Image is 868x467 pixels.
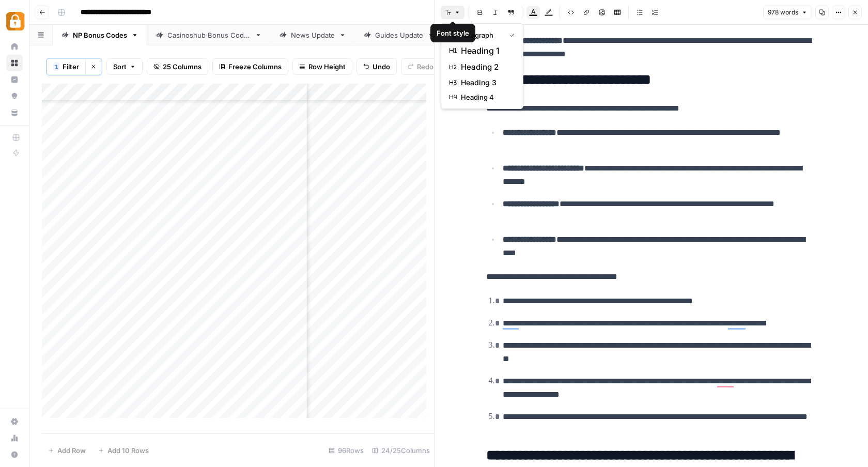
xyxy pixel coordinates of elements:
span: 1 [55,63,58,71]
a: Your Data [6,104,23,121]
button: Sort [106,58,143,75]
div: 1 [53,63,59,71]
span: 978 words [768,8,798,17]
span: Filter [63,61,79,72]
a: Home [6,38,23,55]
span: Freeze Columns [228,61,282,72]
span: Add 10 Rows [107,445,149,456]
button: 1Filter [47,58,85,75]
div: News Update [291,30,335,40]
button: Add Row [42,442,92,459]
span: heading 4 [461,92,510,102]
span: heading 3 [461,77,510,88]
div: NP Bonus Codes [73,30,127,40]
a: Browse [6,55,23,71]
button: Help + Support [6,446,23,463]
span: Redo [417,61,433,72]
a: News Update [271,25,355,45]
button: 978 words [763,6,812,19]
span: Add Row [57,445,86,456]
button: Add 10 Rows [92,442,155,459]
a: Insights [6,71,23,88]
span: heading 2 [461,61,510,73]
a: Usage [6,430,23,446]
button: 25 Columns [147,58,208,75]
img: Adzz Logo [6,12,25,30]
a: Opportunities [6,88,23,104]
a: Casinoshub Bonus Codes [147,25,271,45]
div: 96 Rows [324,442,368,459]
a: Settings [6,413,23,430]
span: heading 1 [461,44,510,57]
a: NP Bonus Codes [53,25,147,45]
span: Sort [113,61,127,72]
button: Freeze Columns [212,58,288,75]
button: Workspace: Adzz [6,8,23,34]
button: Undo [357,58,397,75]
div: Guides Update [375,30,423,40]
span: Undo [373,61,390,72]
button: Redo [401,58,440,75]
button: Row Height [292,58,352,75]
a: Guides Update [355,25,443,45]
div: Casinoshub Bonus Codes [167,30,251,40]
span: Row Height [308,61,346,72]
span: paragraph [461,30,501,40]
span: 25 Columns [163,61,202,72]
div: 24/25 Columns [368,442,434,459]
